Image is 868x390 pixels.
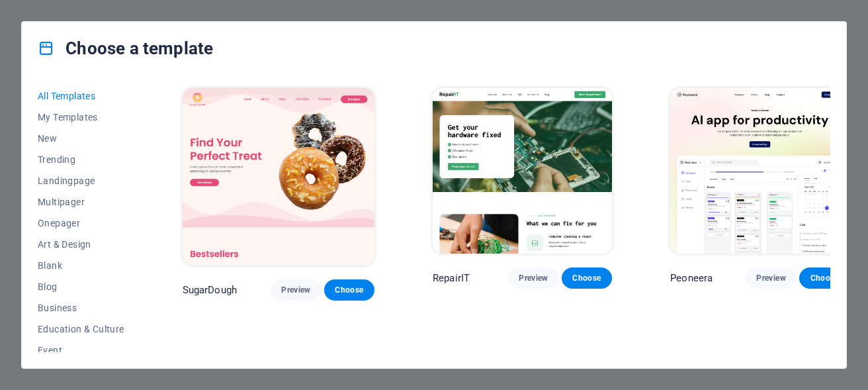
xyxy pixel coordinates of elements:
[38,218,124,228] span: Onepager
[38,149,124,170] button: Trending
[756,273,785,283] span: Preview
[38,260,124,271] span: Blank
[183,88,374,266] img: SugarDough
[38,91,124,101] span: All Templates
[38,303,124,313] span: Business
[38,154,124,165] span: Trending
[38,38,213,59] h4: Choose a template
[38,297,124,318] button: Business
[38,324,124,334] span: Education & Culture
[38,213,124,234] button: Onepager
[38,276,124,297] button: Blog
[670,271,713,285] p: Peoneera
[810,273,839,283] span: Choose
[38,281,124,292] span: Blog
[183,283,237,297] p: SugarDough
[335,285,364,295] span: Choose
[38,133,124,144] span: New
[38,239,124,250] span: Art & Design
[38,197,124,207] span: Multipager
[38,255,124,276] button: Blank
[324,279,374,301] button: Choose
[38,318,124,340] button: Education & Culture
[38,128,124,149] button: New
[799,268,849,289] button: Choose
[508,268,558,289] button: Preview
[38,85,124,107] button: All Templates
[670,88,849,254] img: Peoneera
[281,285,310,295] span: Preview
[433,88,612,254] img: RepairIT
[38,175,124,186] span: Landingpage
[433,271,470,285] p: RepairIT
[562,268,612,289] button: Choose
[746,268,796,289] button: Preview
[572,273,601,283] span: Choose
[271,279,321,301] button: Preview
[38,112,124,122] span: My Templates
[519,273,548,283] span: Preview
[38,191,124,213] button: Multipager
[38,107,124,128] button: My Templates
[38,340,124,361] button: Event
[38,170,124,191] button: Landingpage
[38,234,124,255] button: Art & Design
[38,345,124,356] span: Event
